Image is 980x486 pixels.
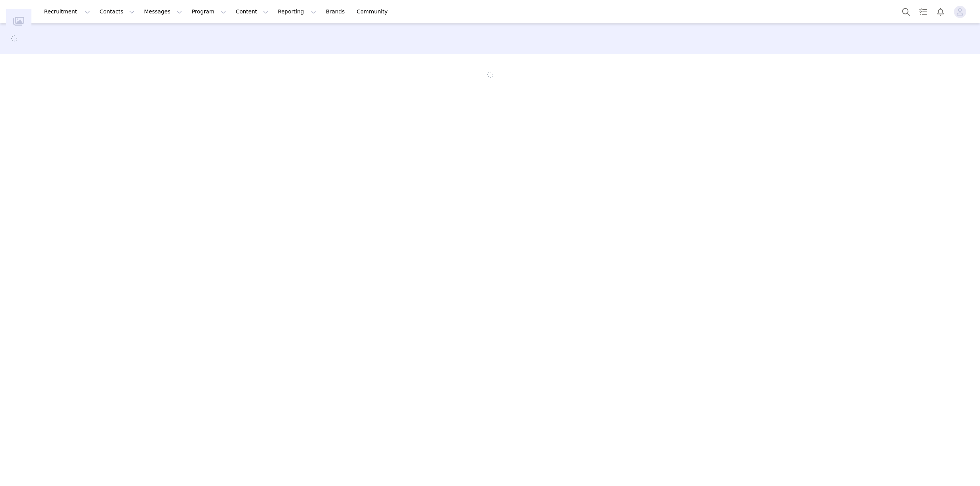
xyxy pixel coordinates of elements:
button: Program [187,3,231,20]
button: Search [898,3,914,20]
div: avatar [956,6,964,18]
a: Brands [321,3,351,20]
a: Tasks [915,3,932,20]
button: Messages [140,3,187,20]
button: Contacts [95,3,139,20]
button: Recruitment [39,3,95,20]
button: Content [231,3,273,20]
button: Notifications [932,3,949,20]
button: Profile [949,6,974,18]
button: Reporting [273,3,321,20]
a: Community [352,3,396,20]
